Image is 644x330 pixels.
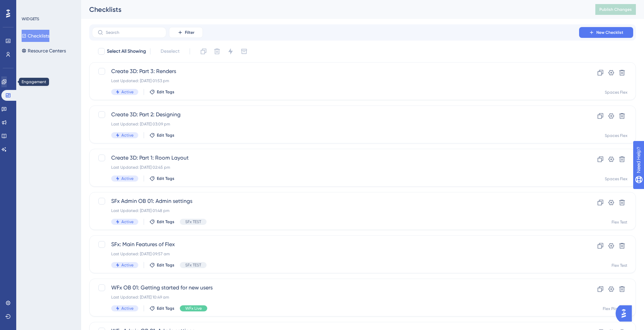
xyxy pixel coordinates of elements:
[111,240,560,249] span: SFx: Main Features of Flex
[149,176,174,181] button: Edit Tags
[579,27,633,38] button: New Checklist
[595,4,636,15] button: Publish Changes
[22,45,66,57] button: Resource Centers
[107,47,146,55] span: Select All Showing
[185,30,194,35] span: Filter
[157,219,174,225] span: Edit Tags
[111,67,560,75] span: Create 3D: Part 3: Renders
[121,262,134,268] span: Active
[149,89,174,95] button: Edit Tags
[16,2,42,10] span: Need Help?
[157,176,174,181] span: Edit Tags
[596,30,623,35] span: New Checklist
[603,306,627,311] div: Flex Platform
[121,219,134,225] span: Active
[111,208,560,213] div: Last Updated: [DATE] 01:48 pm
[89,5,578,14] div: Checklists
[111,197,560,205] span: SFx Admin OB 01: Admin settings
[185,262,201,268] span: SFx TEST
[185,219,201,225] span: SFx TEST
[154,45,186,57] button: Deselect
[157,262,174,268] span: Edit Tags
[22,30,49,42] button: Checklists
[616,303,636,324] iframe: UserGuiding AI Assistant Launcher
[111,251,560,257] div: Last Updated: [DATE] 09:57 am
[111,78,560,84] div: Last Updated: [DATE] 01:53 pm
[185,306,202,311] span: WFx Live
[149,306,174,311] button: Edit Tags
[149,133,174,138] button: Edit Tags
[111,121,560,127] div: Last Updated: [DATE] 03:09 pm
[121,306,134,311] span: Active
[149,262,174,268] button: Edit Tags
[612,263,627,268] div: Flex Test
[169,27,203,38] button: Filter
[111,294,560,300] div: Last Updated: [DATE] 10:49 am
[161,47,180,55] span: Deselect
[612,219,627,225] div: Flex Test
[605,90,627,95] div: Spaces Flex
[106,30,161,35] input: Search
[111,284,560,292] span: WFx OB 01: Getting started for new users
[121,176,134,181] span: Active
[121,133,134,138] span: Active
[605,176,627,182] div: Spaces Flex
[157,133,174,138] span: Edit Tags
[22,16,39,22] div: WIDGETS
[599,7,632,12] span: Publish Changes
[157,89,174,95] span: Edit Tags
[111,111,560,119] span: Create 3D: Part 2: Designing
[111,165,560,170] div: Last Updated: [DATE] 02:45 pm
[111,154,560,162] span: Create 3D: Part 1: Room Layout
[605,133,627,138] div: Spaces Flex
[157,306,174,311] span: Edit Tags
[121,89,134,95] span: Active
[149,219,174,225] button: Edit Tags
